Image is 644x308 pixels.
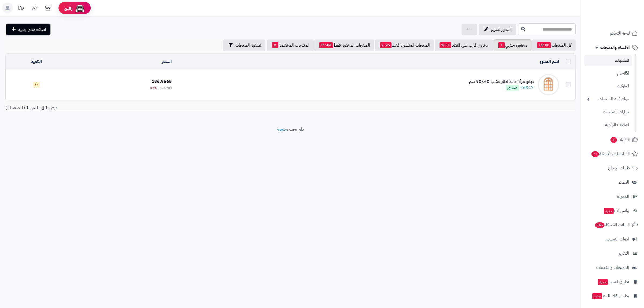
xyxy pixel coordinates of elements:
span: تصفية المنتجات [235,42,261,49]
a: طلبات الإرجاع [584,162,641,175]
div: عرض 1 إلى 1 من 1 (1 صفحات) [1,105,291,111]
img: ai-face.png [75,3,85,13]
a: المنتجات المخفية فقط11584 [314,39,374,51]
span: 11584 [319,42,333,48]
span: المدونة [617,193,629,200]
span: التطبيقات والخدمات [596,264,629,271]
a: لوحة التحكم [584,27,641,40]
a: الكمية [31,58,42,65]
button: تصفية المنتجات [223,39,265,51]
div: ديكور مرآة حائط اطار خشب 60×90 سم [469,79,534,85]
span: العملاء [619,179,629,186]
a: وآتس آبجديد [584,204,641,217]
a: المنتجات [584,55,632,66]
a: المدونة [584,190,641,203]
span: جديد [592,293,602,299]
span: وآتس آب [603,207,629,214]
a: المراجعات والأسئلة23 [584,147,641,160]
a: تطبيق المتجرجديد [584,275,641,288]
a: الأقسام [584,68,632,79]
a: مخزون منتهي1 [493,39,532,51]
span: 23 [591,151,599,157]
span: 369.5700 [158,86,172,90]
span: لوحة التحكم [610,29,630,37]
span: 0 [272,42,278,48]
span: 2051 [440,42,451,48]
a: #6347 [520,84,534,91]
span: السلات المتروكة [594,221,630,229]
span: 14180 [537,42,551,48]
a: الطلبات1 [584,133,641,146]
a: اسم المنتج [540,58,559,65]
a: التحرير لسريع [479,24,516,35]
a: التطبيقات والخدمات [584,261,641,274]
img: ديكور مرآة حائط اطار خشب 60×90 سم [538,74,559,95]
span: 49% [150,86,157,90]
a: السلات المتروكة645 [584,218,641,231]
span: منشور [506,85,519,91]
a: تطبيق نقاط البيعجديد [584,290,641,302]
span: تطبيق المتجر [597,278,629,285]
a: الملفات الرقمية [584,119,632,131]
a: السعر [162,58,172,65]
span: أدوات التسويق [606,235,629,243]
span: الأقسام والمنتجات [600,44,630,51]
span: 645 [595,222,605,228]
span: رفيق [64,5,72,11]
span: جديد [598,279,608,285]
span: اضافة منتج جديد [18,26,46,33]
a: خيارات المنتجات [584,106,632,118]
a: مخزون قارب على النفاذ2051 [435,39,493,51]
a: التقارير [584,247,641,260]
span: 1 [610,137,617,143]
span: 186.9565 [152,78,172,85]
a: اضافة منتج جديد [6,24,50,35]
a: العملاء [584,176,641,189]
span: تطبيق نقاط البيع [592,292,629,300]
a: تحديثات المنصة [14,3,28,15]
span: التقارير [619,250,629,257]
span: 1 [498,42,505,48]
a: متجرة [277,126,287,132]
a: مواصفات المنتجات [584,93,632,105]
a: المنتجات المخفضة0 [267,39,314,51]
span: المراجعات والأسئلة [591,150,630,158]
a: المنتجات المنشورة فقط2596 [375,39,434,51]
span: 2596 [380,42,391,48]
span: طلبات الإرجاع [608,164,630,172]
span: 0 [33,82,40,88]
span: جديد [604,208,614,214]
a: أدوات التسويق [584,233,641,246]
a: كل المنتجات14180 [532,39,576,51]
a: الماركات [584,80,632,92]
span: الطلبات [610,136,630,143]
span: التحرير لسريع [491,26,512,33]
